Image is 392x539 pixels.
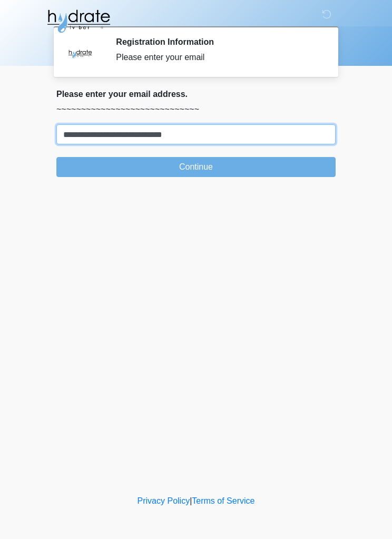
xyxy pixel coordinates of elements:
h2: Please enter your email address. [56,89,336,99]
img: Agent Avatar [64,37,96,68]
div: Please enter your email [116,51,320,64]
button: Continue [56,157,336,177]
a: Terms of Service [192,496,254,505]
a: | [190,496,192,505]
img: Hydrate IV Bar - Glendale Logo [46,8,111,34]
a: Privacy Policy [138,496,190,505]
p: ~~~~~~~~~~~~~~~~~~~~~~~~~~~~~ [56,103,336,116]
